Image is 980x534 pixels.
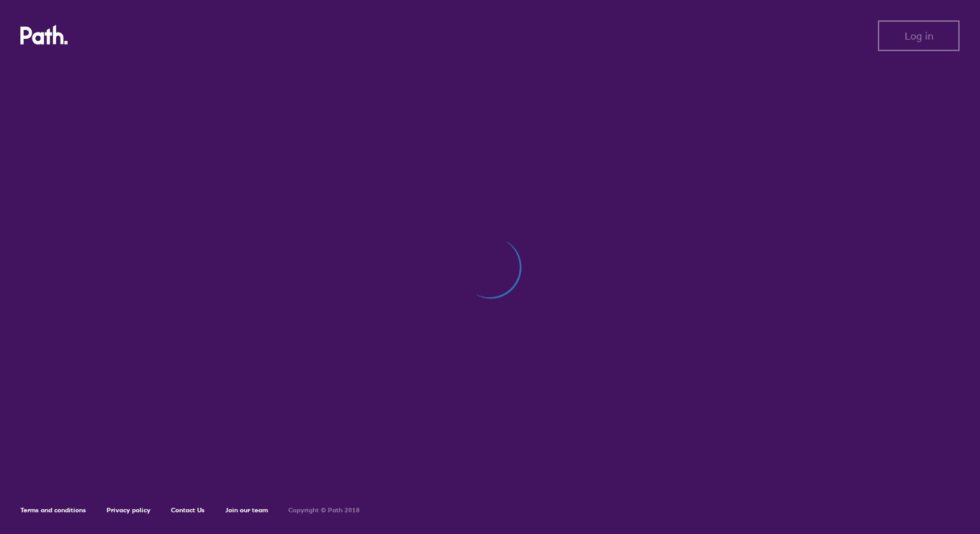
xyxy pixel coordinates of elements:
a: Terms and conditions [20,506,86,514]
a: Join our team [225,506,268,514]
span: Log in [905,30,933,41]
a: Contact Us [171,506,205,514]
a: Privacy policy [107,506,151,514]
button: Log in [878,20,960,51]
h6: Copyright © Path 2018 [288,507,360,514]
